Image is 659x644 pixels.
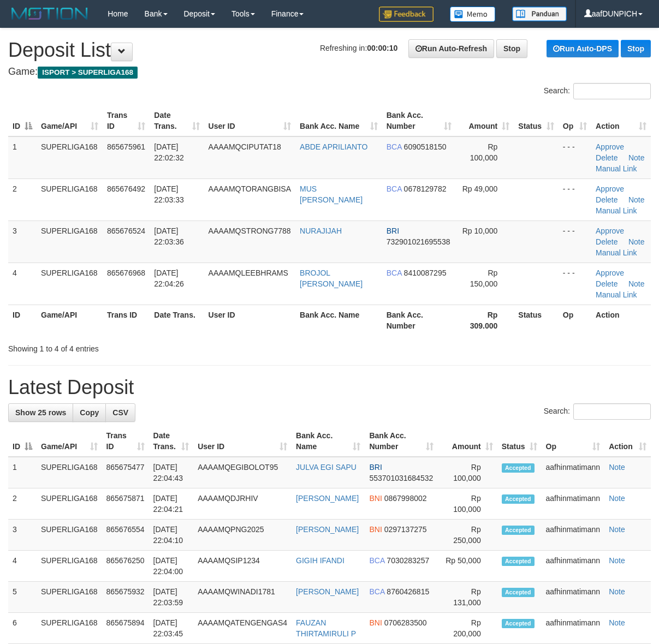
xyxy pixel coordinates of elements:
[37,426,102,457] th: Game/API: activate to sort column ascending
[596,290,637,299] a: Manual Link
[8,178,37,220] td: 2
[8,582,37,613] td: 5
[8,457,37,488] td: 1
[573,403,651,420] input: Search:
[369,494,382,503] span: BNI
[542,520,605,551] td: aafhinmatimann
[438,551,497,582] td: Rp 50,000
[387,556,429,565] span: Copy 7030283257 to clipboard
[367,44,397,52] strong: 00:00:10
[609,618,625,627] a: Note
[102,426,149,457] th: Trans ID: activate to sort column ascending
[8,551,37,582] td: 4
[193,613,292,644] td: AAAAMQATENGENGAS4
[369,618,382,627] span: BNI
[404,142,447,151] span: Copy 6090518150 to clipboard
[8,403,73,422] a: Show 25 rows
[193,582,292,613] td: AAAAMQWINADI1781
[542,613,605,644] td: aafhinmatimann
[149,613,194,644] td: [DATE] 22:03:45
[387,237,450,246] span: Copy 732901021695538 to clipboard
[502,557,535,566] span: Accepted
[296,525,359,534] a: [PERSON_NAME]
[382,305,456,336] th: Bank Acc. Number
[102,582,149,613] td: 865675932
[604,426,651,457] th: Action: activate to sort column ascending
[296,494,359,503] a: [PERSON_NAME]
[544,403,651,420] label: Search:
[103,305,150,336] th: Trans ID
[542,457,605,488] td: aafhinmatimann
[573,83,651,99] input: Search:
[292,426,365,457] th: Bank Acc. Name: activate to sort column ascending
[37,457,102,488] td: SUPERLIGA168
[300,142,367,151] a: ABDE APRILIANTO
[37,520,102,551] td: SUPERLIGA168
[149,520,194,551] td: [DATE] 22:04:10
[8,339,266,354] div: Showing 1 to 4 of 4 entries
[107,226,145,235] span: 865676524
[542,582,605,613] td: aafhinmatimann
[369,525,382,534] span: BNI
[559,136,591,179] td: - - -
[502,494,535,504] span: Accepted
[107,142,145,151] span: 865675961
[37,220,103,263] td: SUPERLIGA168
[544,83,651,99] label: Search:
[80,408,99,417] span: Copy
[384,525,427,534] span: Copy 0297137275 to clipboard
[300,184,363,204] a: MUS [PERSON_NAME]
[8,377,651,398] h1: Latest Deposit
[382,105,456,136] th: Bank Acc. Number: activate to sort column ascending
[37,263,103,305] td: SUPERLIGA168
[8,5,91,22] img: MOTION_logo.png
[37,305,103,336] th: Game/API
[296,556,345,565] a: GIGIH IFANDI
[628,237,645,246] a: Note
[542,551,605,582] td: aafhinmatimann
[103,105,150,136] th: Trans ID: activate to sort column ascending
[609,587,625,596] a: Note
[209,226,291,235] span: AAAAMQSTRONG7788
[591,105,651,136] th: Action: activate to sort column ascending
[154,226,184,246] span: [DATE] 22:03:36
[559,263,591,305] td: - - -
[8,67,651,77] h4: Game:
[102,520,149,551] td: 865676554
[296,587,359,596] a: [PERSON_NAME]
[514,305,559,336] th: Status
[369,556,384,565] span: BCA
[559,305,591,336] th: Op
[596,279,618,288] a: Delete
[73,403,106,422] a: Copy
[438,613,497,644] td: Rp 200,000
[369,463,382,472] span: BRI
[209,269,288,277] span: AAAAMQLEEBHRAMS
[295,105,382,136] th: Bank Acc. Name: activate to sort column ascending
[384,494,427,503] span: Copy 0867998002 to clipboard
[547,40,619,57] a: Run Auto-DPS
[149,488,194,520] td: [DATE] 22:04:21
[542,426,605,457] th: Op: activate to sort column ascending
[296,618,356,638] a: FAUZAN THIRTAMIRULI P
[621,40,651,57] a: Stop
[296,463,357,472] a: JULVA EGI SAPU
[496,39,527,58] a: Stop
[596,164,637,173] a: Manual Link
[193,551,292,582] td: AAAAMQSIP1234
[8,426,37,457] th: ID: activate to sort column descending
[300,269,363,288] a: BROJOL [PERSON_NAME]
[37,488,102,520] td: SUPERLIGA168
[37,551,102,582] td: SUPERLIGA168
[204,305,295,336] th: User ID
[37,105,103,136] th: Game/API: activate to sort column ascending
[384,618,427,627] span: Copy 0706283500 to clipboard
[149,426,194,457] th: Date Trans.: activate to sort column ascending
[438,582,497,613] td: Rp 131,000
[102,613,149,644] td: 865675894
[456,305,514,336] th: Rp 309.000
[596,226,624,235] a: Approve
[154,269,184,288] span: [DATE] 22:04:26
[379,7,434,22] img: Feedback.jpg
[102,488,149,520] td: 865675871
